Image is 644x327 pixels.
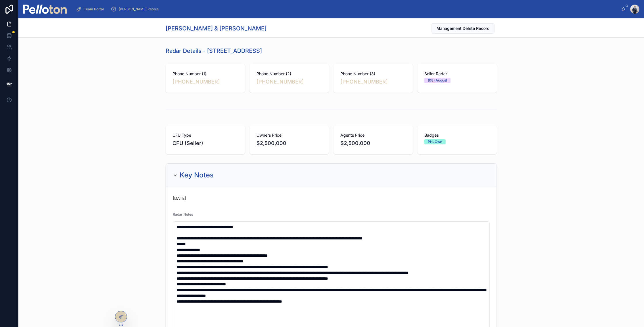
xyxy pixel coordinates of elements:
[74,4,108,14] a: Team Portal
[424,71,490,77] span: Seller Radar
[71,3,621,16] div: scrollable content
[166,47,262,55] h1: Radar Details - [STREET_ADDRESS]
[172,71,238,77] span: Phone Number (1)
[432,23,494,34] button: Management Delete Record
[436,26,490,31] span: Management Delete Record
[180,171,214,180] h2: Key Notes
[340,78,388,86] a: [PHONE_NUMBER]
[340,132,406,138] span: Agents Price
[340,139,406,147] span: $2,500,000
[256,78,304,86] a: [PHONE_NUMBER]
[428,139,442,144] div: PH: Own
[256,71,322,77] span: Phone Number (2)
[173,196,186,201] p: [DATE]
[424,132,490,138] span: Badges
[256,139,322,147] span: $2,500,000
[172,132,238,138] span: CFU Type
[166,24,267,32] h1: [PERSON_NAME] & [PERSON_NAME]
[428,78,447,83] div: (08) August
[84,7,104,11] span: Team Portal
[256,132,322,138] span: Owners Price
[23,5,67,14] img: App logo
[172,78,220,86] a: [PHONE_NUMBER]
[172,139,238,147] span: CFU (Seller)
[340,71,406,77] span: Phone Number (3)
[109,4,163,14] a: [PERSON_NAME] People
[173,212,193,216] span: Radar Notes
[119,7,159,11] span: [PERSON_NAME] People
